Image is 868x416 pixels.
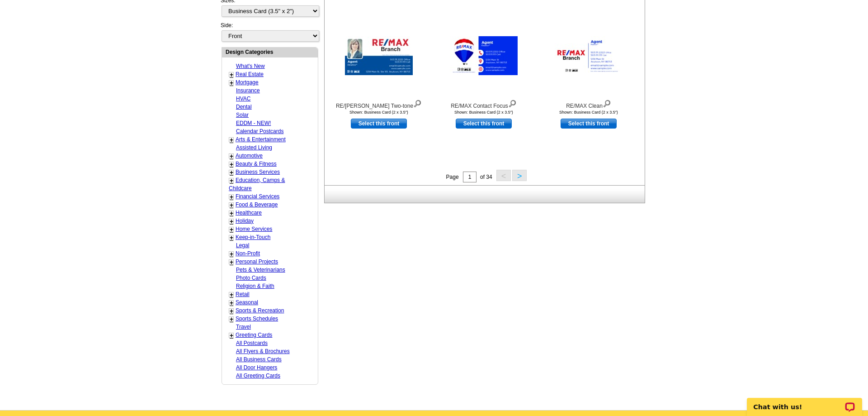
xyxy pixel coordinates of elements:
[456,119,512,129] a: use this design
[236,356,282,363] a: All Business Cards
[480,174,492,180] span: of 34
[230,316,233,323] a: +
[236,104,252,110] a: Dental
[229,177,285,191] a: Education, Camps & Childcare
[434,98,533,110] div: RE/MAX Contact Focus
[236,291,250,297] a: Retail
[351,119,407,129] a: use this design
[230,226,233,233] a: +
[236,348,290,354] a: All Flyers & Brochures
[230,332,233,339] a: +
[236,332,272,338] a: Greeting Cards
[236,373,280,379] a: All Greeting Cards
[236,324,251,330] a: Travel
[450,36,518,75] img: RE/MAX Contact Focus
[236,96,250,102] a: HVAC
[230,136,233,143] a: +
[230,169,233,176] a: +
[221,21,318,43] div: Side:
[508,98,517,108] img: view design details
[512,170,527,181] button: >
[236,267,285,273] a: Pets & Veterinarians
[236,250,260,257] a: Non-Profit
[434,110,533,115] div: Shown: Business Card (2 x 3.5")
[539,110,638,115] div: Shown: Business Card (2 x 3.5")
[236,258,278,265] a: Personal Projects
[230,250,233,258] a: +
[236,210,262,216] a: Healthcare
[230,177,233,184] a: +
[236,226,272,232] a: Home Services
[222,48,318,56] div: Design Categories
[236,275,266,281] a: Photo Cards
[230,161,233,168] a: +
[413,98,422,108] img: view design details
[236,193,279,200] a: Financial Services
[236,79,259,86] a: Mortgage
[236,144,272,151] a: Assisted Living
[236,218,254,224] a: Holiday
[230,234,233,241] a: +
[230,218,233,225] a: +
[329,98,429,110] div: RE/[PERSON_NAME] Two-tone
[236,136,286,143] a: Arts & Entertainment
[561,119,617,129] a: use this design
[230,71,233,78] a: +
[230,153,233,160] a: +
[230,307,233,315] a: +
[236,120,271,126] a: EDDM - NEW!
[236,316,278,322] a: Sports Schedules
[555,36,623,75] img: RE/MAX Clean
[236,63,265,69] a: What's New
[345,36,413,75] img: RE/MAX Blue Two-tone
[539,98,638,110] div: RE/MAX Clean
[603,98,611,108] img: view design details
[236,71,264,77] a: Real Estate
[236,307,284,314] a: Sports & Recreation
[236,87,260,94] a: Insurance
[230,291,233,298] a: +
[236,340,268,346] a: All Postcards
[230,258,233,266] a: +
[230,210,233,217] a: +
[496,170,511,181] button: <
[741,387,868,416] iframe: LiveChat chat widget
[236,128,283,134] a: Calendar Postcards
[446,174,459,180] span: Page
[230,79,233,86] a: +
[236,112,249,118] a: Solar
[236,201,278,208] a: Food & Beverage
[236,234,270,240] a: Keep-in-Touch
[236,364,277,371] a: All Door Hangers
[236,242,249,249] a: Legal
[230,299,233,306] a: +
[236,153,263,159] a: Automotive
[236,169,280,175] a: Business Services
[329,110,429,115] div: Shown: Business Card (2 x 3.5")
[236,283,274,289] a: Religion & Faith
[230,193,233,201] a: +
[236,161,277,167] a: Beauty & Fitness
[230,201,233,209] a: +
[236,299,258,306] a: Seasonal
